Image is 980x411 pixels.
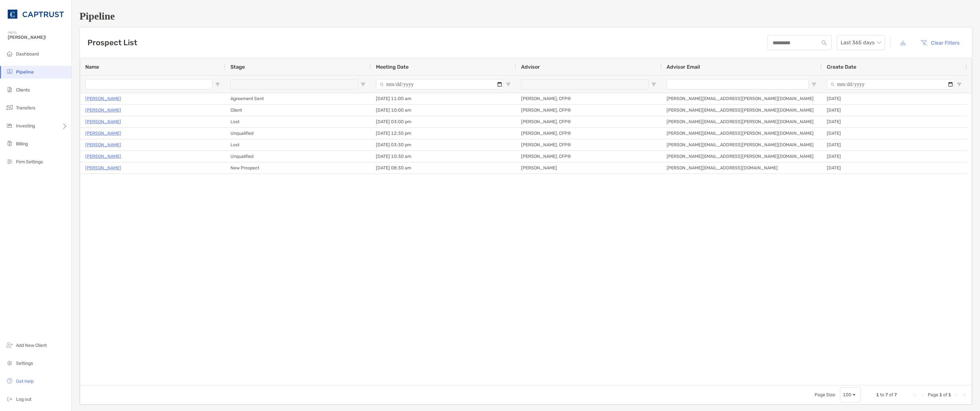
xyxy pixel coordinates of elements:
img: clients icon [6,86,13,93]
span: 7 [894,392,897,398]
div: New Prospect [225,162,371,174]
a: [PERSON_NAME] [85,141,121,149]
p: [PERSON_NAME] [85,152,121,160]
input: Advisor Email Filter Input [667,79,809,90]
button: Open Filter Menu [957,82,962,87]
span: [PERSON_NAME]! [8,35,68,40]
div: Unqualified [225,128,371,139]
span: Last 365 days [841,36,881,50]
a: [PERSON_NAME] [85,106,121,114]
div: [DATE] 10:30 am [371,151,516,162]
span: Dashboard [16,51,39,57]
div: [PERSON_NAME][EMAIL_ADDRESS][PERSON_NAME][DOMAIN_NAME] [661,128,822,139]
span: Firm Settings [16,159,43,165]
div: [PERSON_NAME][EMAIL_ADDRESS][PERSON_NAME][DOMAIN_NAME] [661,116,822,127]
button: Clear Filters [916,36,964,50]
div: [DATE] [822,93,967,104]
div: [DATE] [822,151,967,162]
div: [DATE] 03:30 pm [371,139,516,150]
span: Transfers [16,105,35,111]
div: Unqualified [225,151,371,162]
div: Next Page [954,392,959,398]
span: Add New Client [16,343,47,348]
img: get-help icon [6,377,13,385]
img: billing icon [6,140,13,147]
div: [DATE] 10:00 am [371,105,516,116]
div: Agreement Sent [225,93,371,104]
button: Open Filter Menu [215,82,220,87]
img: settings icon [6,359,13,367]
h1: Pipeline [79,10,972,22]
a: [PERSON_NAME] [85,164,121,172]
div: Lost [225,116,371,127]
button: Open Filter Menu [651,82,656,87]
img: dashboard icon [6,50,13,57]
a: [PERSON_NAME] [85,118,121,126]
div: [DATE] 11:00 am [371,93,516,104]
h3: Prospect List [87,38,137,47]
span: Advisor Email [667,64,700,70]
span: Get Help [16,379,34,384]
div: Client [225,105,371,116]
div: Page Size [840,387,861,403]
button: Open Filter Menu [811,82,817,87]
span: Page [928,392,938,398]
div: [PERSON_NAME] [516,162,661,174]
div: 100 [843,392,851,398]
div: [DATE] [822,105,967,116]
div: [PERSON_NAME], CFP® [516,139,661,150]
span: Investing [16,123,35,129]
input: Name Filter Input [85,79,212,90]
div: [PERSON_NAME][EMAIL_ADDRESS][DOMAIN_NAME] [661,162,822,174]
span: to [880,392,884,398]
span: Create Date [827,64,856,70]
div: Page Size: [815,392,836,398]
button: Open Filter Menu [361,82,366,87]
div: [DATE] [822,162,967,174]
div: [DATE] 08:30 am [371,162,516,174]
div: [PERSON_NAME][EMAIL_ADDRESS][PERSON_NAME][DOMAIN_NAME] [661,139,822,150]
a: [PERSON_NAME] [85,129,121,137]
input: Meeting Date Filter Input [376,79,503,90]
div: [DATE] 03:00 pm [371,116,516,127]
span: Name [85,64,99,70]
span: 7 [885,392,888,398]
div: [PERSON_NAME], CFP® [516,93,661,104]
span: Log out [16,397,31,402]
div: [DATE] [822,128,967,139]
div: Last Page [961,392,967,398]
img: investing icon [6,122,13,129]
div: [PERSON_NAME], CFP® [516,128,661,139]
img: input icon [822,40,826,45]
span: of [889,392,893,398]
div: [PERSON_NAME], CFP® [516,116,661,127]
span: of [943,392,947,398]
span: Stage [230,64,245,70]
div: [PERSON_NAME][EMAIL_ADDRESS][PERSON_NAME][DOMAIN_NAME] [661,151,822,162]
span: Advisor [521,64,540,70]
button: Open Filter Menu [506,82,511,87]
div: [DATE] [822,116,967,127]
div: [PERSON_NAME], CFP® [516,151,661,162]
div: [PERSON_NAME][EMAIL_ADDRESS][PERSON_NAME][DOMAIN_NAME] [661,93,822,104]
a: [PERSON_NAME] [85,95,121,103]
span: Clients [16,87,30,93]
img: transfers icon [6,104,13,111]
div: First Page [912,392,918,398]
div: [DATE] 12:30 pm [371,128,516,139]
span: Pipeline [16,69,34,75]
img: logout icon [6,395,13,403]
div: Lost [225,139,371,150]
span: 1 [948,392,951,398]
div: [DATE] [822,139,967,150]
span: Billing [16,141,28,147]
input: Create Date Filter Input [827,79,954,90]
img: pipeline icon [6,68,13,75]
img: CAPTRUST Logo [8,3,64,26]
span: 1 [939,392,942,398]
